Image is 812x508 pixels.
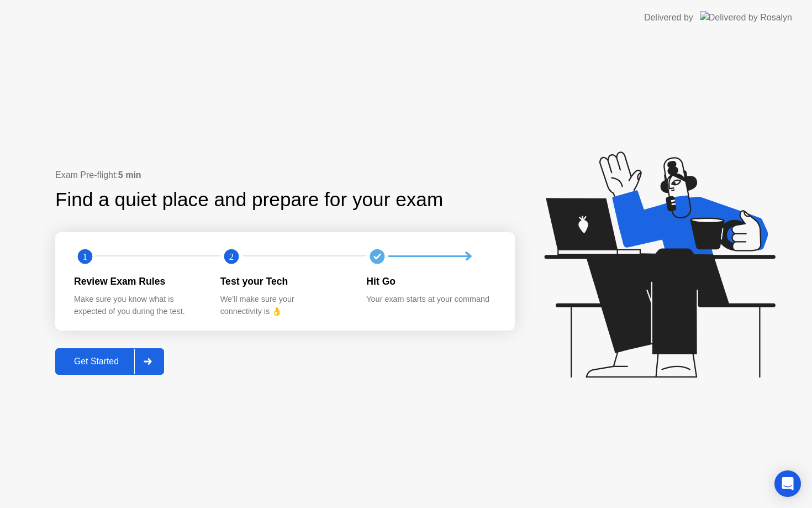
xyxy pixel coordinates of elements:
[366,274,495,289] div: Hit Go
[74,274,203,289] div: Review Exam Rules
[55,348,164,375] button: Get Started
[59,357,134,366] div: Get Started
[229,251,234,261] text: 2
[83,251,87,261] text: 1
[774,470,801,497] div: Open Intercom Messenger
[74,294,203,317] div: Make sure you know what is expected of you during the test.
[644,11,693,24] div: Delivered by
[55,169,515,182] div: Exam Pre-flight:
[55,185,445,214] div: Find a quiet place and prepare for your exam
[700,11,792,24] img: Delivered by Rosalyn
[220,294,349,317] div: We’ll make sure your connectivity is 👌
[366,294,495,306] div: Your exam starts at your command
[220,274,349,289] div: Test your Tech
[118,170,141,180] b: 5 min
